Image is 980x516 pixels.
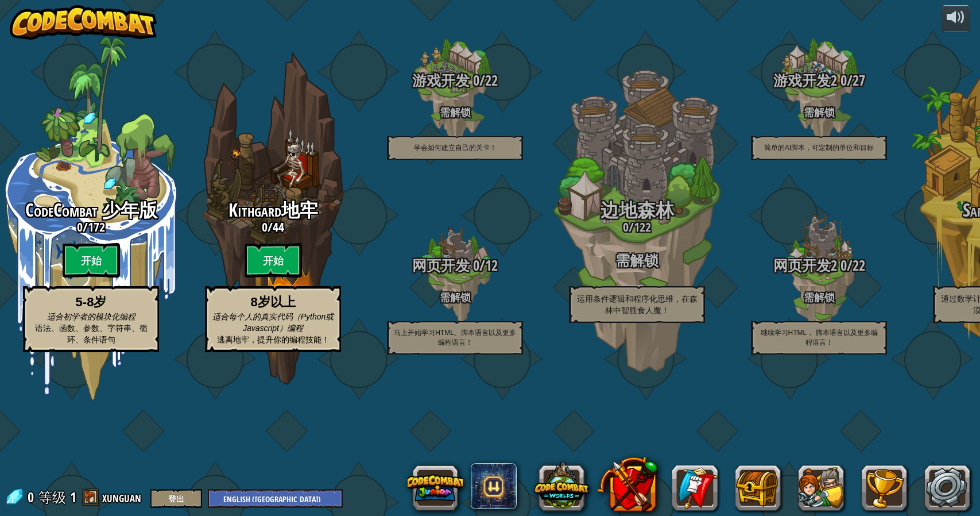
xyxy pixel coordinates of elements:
span: 0 [28,488,37,506]
h3: / [546,220,728,234]
span: 22 [853,256,865,275]
button: 登出 [150,489,202,508]
h3: / [728,73,910,88]
span: 12 [485,256,498,275]
strong: 8岁以上 [250,295,295,309]
span: 0 [470,71,479,90]
span: 172 [88,218,105,236]
span: 简单的AI脚本，可定制的单位和目标 [764,144,874,152]
span: 等级 [38,488,66,507]
h3: / [364,73,546,88]
div: Complete previous world to unlock [182,36,364,401]
btn: 开始 [245,243,302,278]
span: CodeCombat 少年版 [25,198,157,222]
span: 逃离地牢，提升你的编程技能！ [217,335,330,344]
span: 0 [470,256,479,275]
span: 0 [623,218,629,236]
span: 122 [634,218,651,236]
span: 游戏开发 [412,71,470,90]
button: 音量调节 [942,5,970,32]
h4: 需解锁 [364,292,546,303]
span: 运用条件逻辑和程序化思维，在森林中智胜食人魔！ [577,294,698,315]
h4: 需解锁 [728,292,910,303]
h4: 需解锁 [728,107,910,118]
span: 27 [853,71,865,90]
span: 适合初学者的模块化编程 [47,312,135,321]
span: 边地森林 [601,198,674,222]
span: 44 [273,218,284,236]
h3: / [182,220,364,234]
span: 0 [837,71,847,90]
span: 22 [485,71,498,90]
span: 网页开发 [412,256,470,275]
span: 网页开发2 [773,256,837,275]
span: 0 [837,256,847,275]
strong: 5-8岁 [76,295,107,309]
span: 语法、函数、参数、字符串、循环、条件语句 [35,324,148,344]
span: 继续学习HTML， 脚本语言以及更多编程语言！ [761,329,878,346]
span: Kithgard地牢 [228,198,318,222]
btn: 开始 [63,243,120,278]
a: xunguan [102,488,145,506]
img: CodeCombat - Learn how to code by playing a game [10,5,157,40]
span: 游戏开发2 [773,71,837,90]
h3: / [728,258,910,274]
span: 1 [70,488,76,506]
h4: 需解锁 [364,107,546,118]
span: 适合每个人的真实代码（Python或Javascript）编程 [212,312,334,333]
span: 0 [77,218,83,236]
span: 学会如何建立自己的关卡！ [414,144,497,152]
span: 0 [262,218,268,236]
h3: 需解锁 [546,253,728,268]
span: 马上开始学习HTML、脚本语言以及更多编程语言！ [394,329,516,346]
h3: / [364,258,546,274]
